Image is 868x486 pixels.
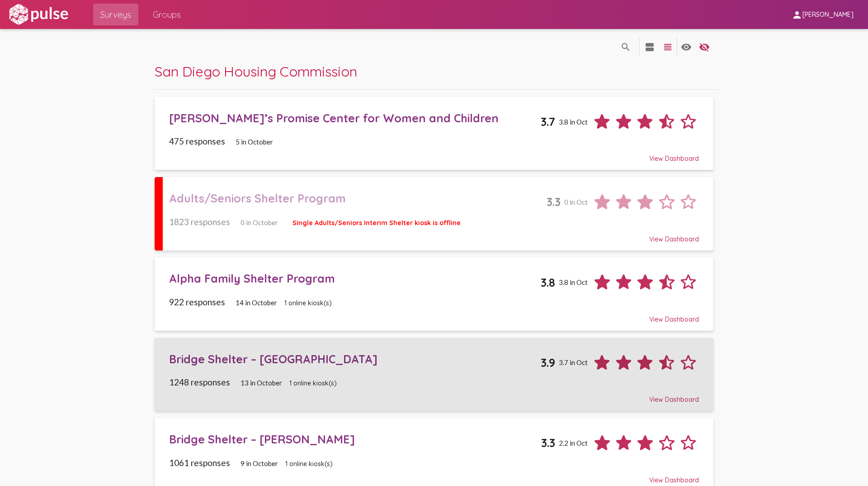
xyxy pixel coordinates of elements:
[93,4,138,25] a: Surveys
[155,97,713,170] a: [PERSON_NAME]’s Promise Center for Women and Children3.73.8 in Oct475 responses5 in OctoberView D...
[662,42,673,53] mat-icon: language
[169,227,699,243] div: View Dashboard
[169,352,541,366] div: Bridge Shelter – [GEOGRAPHIC_DATA]
[241,379,282,387] span: 13 in October
[792,10,802,20] mat-icon: person
[169,387,699,404] div: View Dashboard
[620,42,631,53] mat-icon: language
[659,38,677,56] button: language
[169,191,547,205] div: Adults/Seniors Shelter Program
[699,42,710,53] mat-icon: language
[169,271,541,285] div: Alpha Family Shelter Program
[155,177,713,250] a: Adults/Seniors Shelter Program3.30 in Oct1823 responses0 in OctoberSingle Adults/Seniors Interim ...
[169,146,699,163] div: View Dashboard
[541,115,555,129] span: 3.7
[677,38,695,56] button: language
[559,118,588,126] span: 3.8 in Oct
[541,275,555,289] span: 3.8
[564,198,588,206] span: 0 in Oct
[559,439,588,447] span: 2.2 in Oct
[541,356,555,370] span: 3.9
[155,63,357,80] span: San Diego Housing Commission
[169,297,225,307] span: 922 responses
[169,111,541,125] div: [PERSON_NAME]’s Promise Center for Women and Children
[641,38,659,56] button: language
[169,217,230,227] span: 1823 responses
[169,432,542,446] div: Bridge Shelter – [PERSON_NAME]
[802,11,854,19] span: [PERSON_NAME]
[7,3,70,26] img: white-logo.svg
[169,468,699,484] div: View Dashboard
[784,6,861,23] button: [PERSON_NAME]
[289,379,337,387] span: 1 online kiosk(s)
[285,460,333,468] span: 1 online kiosk(s)
[236,138,273,146] span: 5 in October
[695,38,713,56] button: language
[681,42,692,53] mat-icon: language
[236,298,277,307] span: 14 in October
[617,38,635,56] button: language
[169,307,699,323] div: View Dashboard
[146,4,188,25] a: Groups
[169,457,230,468] span: 1061 responses
[284,299,332,307] span: 1 online kiosk(s)
[292,219,461,227] span: Single Adults/Seniors Interim Shelter kiosk is offline
[155,257,713,330] a: Alpha Family Shelter Program3.83.8 in Oct922 responses14 in October1 online kiosk(s)View Dashboard
[169,377,230,387] span: 1248 responses
[241,459,278,467] span: 9 in October
[559,358,588,366] span: 3.7 in Oct
[153,6,181,23] span: Groups
[547,195,561,209] span: 3.3
[169,136,225,146] span: 475 responses
[644,42,655,53] mat-icon: language
[155,338,713,411] a: Bridge Shelter – [GEOGRAPHIC_DATA]3.93.7 in Oct1248 responses13 in October1 online kiosk(s)View D...
[559,278,588,286] span: 3.8 in Oct
[241,218,278,226] span: 0 in October
[541,436,555,450] span: 3.3
[100,6,131,23] span: Surveys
